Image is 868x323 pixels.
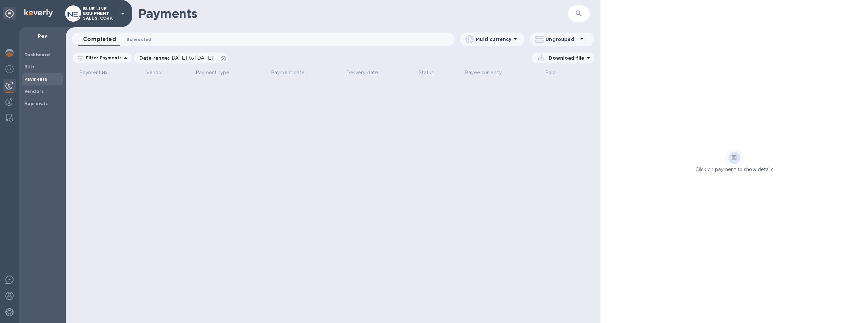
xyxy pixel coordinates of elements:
[24,77,47,82] b: Payments
[196,69,238,76] span: Payment type
[138,6,568,21] h1: Payments
[465,69,502,76] p: Payee currency
[79,69,116,76] span: Payment №
[695,166,773,173] p: Click on payment to show details
[545,69,556,76] p: Paid
[3,7,16,20] div: Unpin categories
[146,69,172,76] span: Vendor
[24,64,35,69] b: Bills
[24,33,60,39] p: Pay
[24,101,48,106] b: Approvals
[271,69,305,76] p: Payment date
[79,69,107,76] p: Payment №
[24,89,44,94] b: Vendors
[24,52,50,57] b: Dashboard
[476,36,511,43] p: Multi currency
[546,55,584,61] p: Download file
[83,6,117,21] p: BLUE LINE EQUIPMENT SALES, CORP.
[170,55,213,61] span: [DATE] to [DATE]
[271,69,314,76] span: Payment date
[139,55,217,61] p: Date range :
[83,55,122,61] p: Filter Payments
[5,65,14,73] img: Foreign exchange
[127,36,151,43] span: Scheduled
[83,35,116,44] span: Completed
[419,69,443,76] span: Status
[546,36,578,43] p: Ungrouped
[146,69,163,76] p: Vendor
[346,69,378,76] p: Delivery date
[196,69,230,76] p: Payment type
[545,69,565,76] span: Paid
[465,69,511,76] span: Payee currency
[134,53,228,63] div: Date range:[DATE] to [DATE]
[346,69,387,76] span: Delivery date
[419,69,434,76] p: Status
[24,9,53,17] img: Logo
